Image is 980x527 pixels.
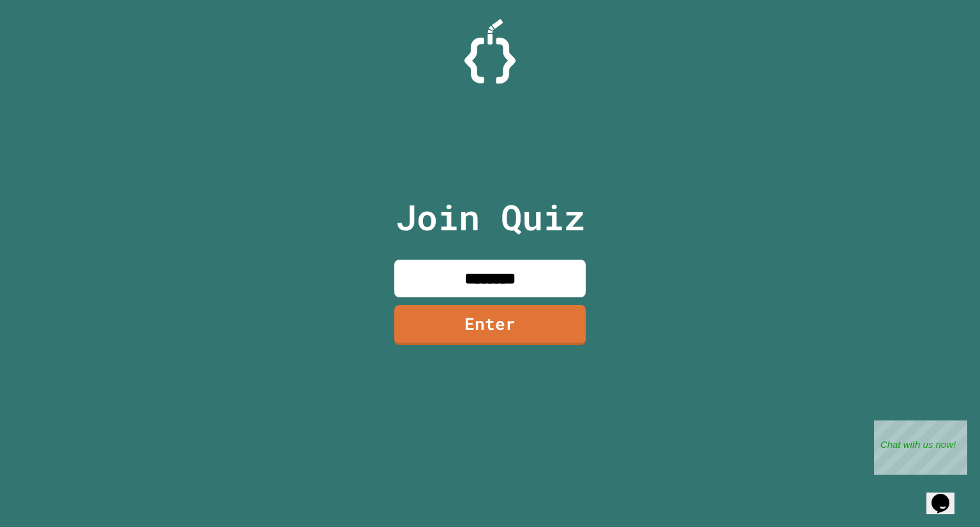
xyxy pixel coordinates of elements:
a: Enter [394,305,586,345]
iframe: chat widget [874,420,967,475]
iframe: chat widget [926,476,967,514]
p: Join Quiz [396,191,585,244]
img: Logo.svg [464,19,516,84]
